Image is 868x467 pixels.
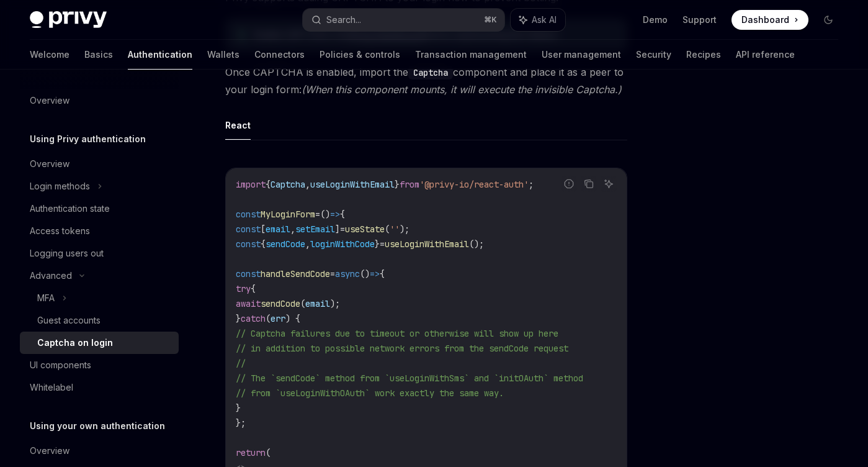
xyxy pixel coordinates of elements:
[340,209,345,220] span: {
[20,440,179,462] a: Overview
[390,224,400,235] span: ''
[20,309,179,332] a: Guest accounts
[400,224,409,235] span: );
[20,220,179,242] a: Access tokens
[330,209,340,220] span: =>
[385,238,469,250] span: useLoginWithEmail
[30,224,90,238] div: Access tokens
[385,224,390,235] span: (
[271,313,285,324] span: err
[380,238,385,250] span: =
[266,313,271,324] span: (
[37,313,101,328] div: Guest accounts
[37,335,113,350] div: Captcha on login
[305,298,330,309] span: email
[419,179,529,190] span: '@privy-io/react-auth'
[330,298,340,309] span: );
[236,343,568,354] span: // in addition to possible network errors from the sendCode request
[30,93,69,108] div: Overview
[271,179,305,190] span: Captcha
[266,179,271,190] span: {
[266,447,271,458] span: (
[236,209,261,220] span: const
[302,83,622,96] em: (When this component mounts, it will execute the invisible Captcha.)
[732,10,808,30] a: Dashboard
[20,332,179,354] a: Captcha on login
[84,40,113,70] a: Basics
[643,14,668,26] a: Demo
[741,14,789,26] span: Dashboard
[305,238,310,250] span: ,
[236,268,261,279] span: const
[30,40,69,70] a: Welcome
[266,238,305,250] span: sendCode
[236,238,261,250] span: const
[310,238,375,250] span: loginWithCode
[484,15,497,25] span: ⌘ K
[581,176,597,192] button: Copy the contents from the code block
[261,298,300,309] span: sendCode
[236,447,266,458] span: return
[30,419,165,433] h5: Using your own authentication
[207,40,239,70] a: Wallets
[30,132,146,147] h5: Using Privy authentication
[236,283,251,294] span: try
[236,358,246,369] span: //
[20,153,179,175] a: Overview
[542,40,621,70] a: User management
[236,402,241,414] span: }
[345,224,385,235] span: useState
[320,209,330,220] span: ()
[254,40,305,70] a: Connectors
[225,111,251,140] button: React
[561,176,577,192] button: Report incorrect code
[686,40,721,70] a: Recipes
[601,176,617,192] button: Ask AI
[236,328,558,339] span: // Captcha failures due to timeout or otherwise will show up here
[236,313,241,324] span: }
[330,268,335,279] span: =
[261,238,266,250] span: {
[532,14,557,26] span: Ask AI
[315,209,320,220] span: =
[236,373,583,384] span: // The `sendCode` method from `useLoginWithSms` and `initOAuth` method
[261,268,330,279] span: handleSendCode
[415,40,527,70] a: Transaction management
[285,313,300,324] span: ) {
[400,179,419,190] span: from
[360,268,370,279] span: ()
[128,40,192,70] a: Authentication
[20,242,179,265] a: Logging users out
[20,89,179,112] a: Overview
[30,268,72,283] div: Advanced
[682,14,717,26] a: Support
[340,224,345,235] span: =
[380,268,385,279] span: {
[30,380,73,395] div: Whitelabel
[251,283,256,294] span: {
[320,40,400,70] a: Policies & controls
[241,313,266,324] span: catch
[303,9,505,31] button: Search...⌘K
[408,66,453,79] code: Captcha
[818,10,838,30] button: Toggle dark mode
[37,291,55,306] div: MFA
[20,376,179,399] a: Whitelabel
[469,238,484,250] span: ();
[225,63,627,98] span: Once CAPTCHA is enabled, import the component and place it as a peer to your login form:
[20,197,179,220] a: Authentication state
[266,224,290,235] span: email
[370,268,380,279] span: =>
[236,179,266,190] span: import
[335,268,360,279] span: async
[261,209,315,220] span: MyLoginForm
[30,358,91,373] div: UI components
[30,11,107,29] img: dark logo
[375,238,380,250] span: }
[736,40,795,70] a: API reference
[236,224,261,235] span: const
[326,12,361,27] div: Search...
[30,246,104,261] div: Logging users out
[236,298,261,309] span: await
[310,179,395,190] span: useLoginWithEmail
